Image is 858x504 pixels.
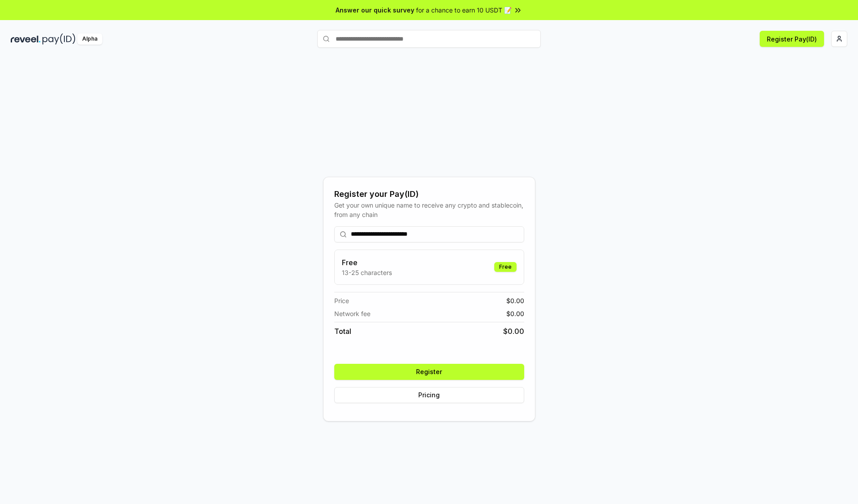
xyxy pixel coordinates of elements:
[334,309,370,318] span: Network fee
[494,262,517,272] div: Free
[342,257,392,268] h3: Free
[506,296,524,305] span: $ 0.00
[416,5,512,15] span: for a chance to earn 10 USDT 📝
[503,326,524,337] span: $ 0.00
[506,309,524,318] span: $ 0.00
[334,296,349,305] span: Price
[334,387,524,403] button: Pricing
[11,33,41,45] img: reveel_dark
[760,31,824,47] button: Register Pay(ID)
[334,200,524,219] div: Get your own unique name to receive any crypto and stablecoin, from any chain
[342,268,392,277] p: 13-25 characters
[334,188,524,200] div: Register your Pay(ID)
[42,33,76,45] img: pay_id
[334,326,351,337] span: Total
[334,364,524,380] button: Register
[336,5,414,15] span: Answer our quick survey
[77,33,102,45] div: Alpha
